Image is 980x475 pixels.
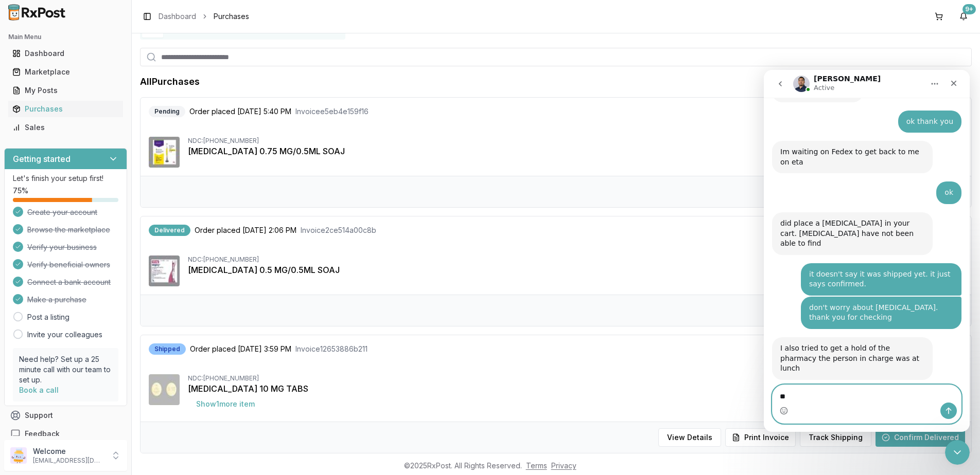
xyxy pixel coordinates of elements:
a: Dashboard [8,44,123,63]
button: Purchases [4,101,127,117]
button: View Details [658,428,721,447]
p: Welcome [33,446,104,456]
a: Marketplace [8,63,123,81]
span: Order placed [DATE] 2:06 PM [195,225,296,235]
h1: All Purchases [140,75,200,89]
a: Sales [8,118,123,137]
a: Dashboard [159,11,196,22]
button: Track Shipping [800,428,871,447]
div: Shipped [149,343,186,355]
a: Purchases [8,100,123,118]
span: Verify your business [27,242,97,252]
div: [MEDICAL_DATA] 0.75 MG/0.5ML SOAJ [188,145,963,157]
button: Print Invoice [725,428,796,447]
button: Feedback [4,425,127,443]
button: Confirm Delivered [876,428,965,447]
span: Invoice 12653886b211 [295,344,367,354]
a: Privacy [551,461,576,470]
span: Connect a bank account [27,277,111,287]
button: Sales [4,119,127,136]
img: Jardiance 10 MG TABS [149,374,180,405]
button: 9+ [955,8,972,25]
span: Purchases [214,11,249,22]
a: Invite your colleagues [27,330,102,340]
button: Marketplace [4,64,127,80]
button: Support [4,406,127,425]
div: Delivered [149,225,190,236]
span: Invoice e5eb4e159f16 [295,106,369,117]
div: My Posts [12,85,119,96]
img: RxPost Logo [4,4,70,21]
span: Invoice 2ce514a00c8b [301,225,376,235]
p: Need help? Set up a 25 minute call with our team to set up. [19,354,112,385]
h2: Main Menu [8,33,123,41]
button: Show1more item [188,395,263,413]
iframe: Intercom live chat [945,440,970,465]
h3: Getting started [13,153,71,165]
a: Terms [526,461,547,470]
div: Sales [12,122,119,133]
button: Dashboard [4,45,127,62]
span: Order placed [DATE] 3:59 PM [190,344,291,354]
div: 9+ [962,4,976,14]
div: [MEDICAL_DATA] 0.5 MG/0.5ML SOAJ [188,264,963,276]
span: Browse the marketplace [27,225,110,235]
div: Pending [149,106,185,117]
a: My Posts [8,81,123,100]
div: NDC: [PHONE_NUMBER] [188,137,963,145]
span: Order placed [DATE] 5:40 PM [189,106,291,117]
div: NDC: [PHONE_NUMBER] [188,374,963,382]
img: User avatar [10,447,27,464]
nav: breadcrumb [159,11,249,22]
button: My Posts [4,82,127,99]
img: Trulicity 0.75 MG/0.5ML SOAJ [149,137,180,168]
span: Make a purchase [27,295,86,305]
a: Post a listing [27,312,69,322]
span: Create your account [27,207,97,217]
img: Wegovy 0.5 MG/0.5ML SOAJ [149,255,180,286]
div: Dashboard [12,48,119,59]
span: 75 % [13,186,28,196]
span: Verify beneficial owners [27,260,110,270]
a: Book a call [19,386,59,394]
div: NDC: [PHONE_NUMBER] [188,255,963,264]
iframe: Intercom live chat [764,70,970,432]
p: [EMAIL_ADDRESS][DOMAIN_NAME] [33,456,104,465]
div: Marketplace [12,67,119,77]
div: [MEDICAL_DATA] 10 MG TABS [188,382,963,395]
span: Feedback [25,429,60,439]
p: Let's finish your setup first! [13,173,118,184]
div: Purchases [12,104,119,114]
